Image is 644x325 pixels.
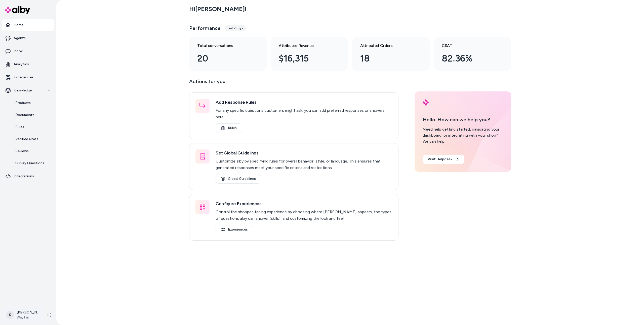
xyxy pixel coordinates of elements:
button: Knowledge [2,84,54,96]
p: Products [15,100,31,105]
a: Attributed Orders 18 [352,37,430,71]
p: Analytics [14,62,29,67]
p: Survey Questions [15,161,44,166]
p: For any specific questions customers might ask, you can add preferred responses or answers here. [216,107,392,120]
h3: Attributed Orders [360,43,414,49]
a: Agents [2,32,54,44]
h3: Total conversations [197,43,251,49]
a: Experiences [216,225,253,234]
h3: CSAT [442,43,495,49]
h3: Add Response Rules [216,99,392,106]
img: alby Logo [423,99,429,105]
p: Customize alby by specifying rules for overall behavior, style, or language. This ensures that ge... [216,158,392,171]
div: 18 [360,52,414,65]
a: Rules [216,123,242,133]
p: Agents [14,36,26,41]
a: Integrations [2,170,54,182]
div: 82.36% [442,52,495,65]
a: Products [10,97,54,109]
button: S[PERSON_NAME]Wayfair [3,307,43,323]
p: Verified Q&As [15,137,38,142]
p: [PERSON_NAME] [17,310,39,315]
a: Documents [10,109,54,121]
img: alby Logo [5,6,30,14]
p: Hello. How can we help you? [423,116,503,123]
h3: Set Global Guidelines [216,149,392,156]
p: Inbox [14,49,23,54]
a: Visit Helpdesk [423,155,464,164]
p: Home [14,23,23,28]
p: Actions for you [189,77,398,89]
a: Survey Questions [10,157,54,169]
a: Total conversations 20 [189,37,267,71]
a: Experiences [2,71,54,83]
a: Global Guidelines [216,174,261,184]
a: Attributed Revenue $16,315 [271,37,348,71]
p: Experiences [14,75,33,80]
h3: Performance [189,25,221,32]
a: Home [2,19,54,31]
div: Last 7 days [225,25,246,31]
p: Control the shopper-facing experience by choosing where [PERSON_NAME] appears, the types of quest... [216,209,392,222]
a: CSAT 82.36% [434,37,511,71]
a: Rules [10,121,54,133]
p: Integrations [14,174,34,179]
h2: Hi [PERSON_NAME] ! [189,5,247,13]
p: Rules [15,125,24,130]
a: Verified Q&As [10,133,54,145]
div: 20 [197,52,251,65]
div: $16,315 [279,52,332,65]
a: Reviews [10,145,54,157]
div: Need help getting started, navigating your dashboard, or integrating with your shop? We can help. [423,126,503,144]
p: Documents [15,113,34,118]
h3: Configure Experiences [216,200,392,207]
p: Reviews [15,149,29,154]
p: Knowledge [14,88,32,93]
span: S [6,311,14,319]
a: Inbox [2,45,54,57]
a: Analytics [2,58,54,70]
span: Wayfair [17,315,39,320]
h3: Attributed Revenue [279,43,332,49]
